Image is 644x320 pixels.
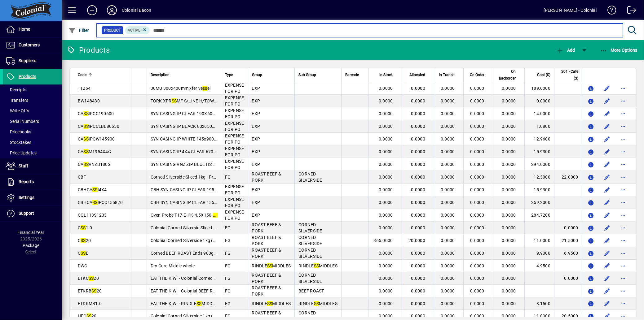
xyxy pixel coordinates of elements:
div: In Stock [372,71,399,78]
button: Edit [602,261,612,271]
div: Allocated [406,71,431,78]
div: Type [225,71,244,78]
span: Reports [19,179,34,184]
a: Transfers [3,95,62,106]
span: 0.0000 [502,225,516,230]
span: 0.0000 [441,98,455,103]
span: Settings [19,195,34,200]
td: 1.0800 [524,120,554,133]
button: More options [618,147,628,157]
span: 0.0000 [411,213,426,218]
span: S01 - Cafe ($) [558,68,578,82]
span: EXP [252,111,260,116]
button: More options [618,299,628,309]
span: Staff [19,163,28,168]
span: COL113S1233 [78,213,107,218]
span: 0.0000 [379,86,393,91]
a: Staff [3,158,62,174]
span: Pricebooks [6,129,31,134]
span: EXP [252,86,260,91]
span: 0.0000 [379,225,393,230]
span: Serial Numbers [6,119,39,124]
button: More options [618,236,628,245]
span: ROAST BEEF & PORK [252,171,281,183]
a: Price Updates [3,148,62,158]
td: 284.7200 [524,209,554,222]
span: EXPENSE FOR PO [225,159,244,170]
button: Edit [602,121,612,131]
div: On Order [467,71,490,78]
em: SS [81,225,86,230]
div: Sub Group [298,71,337,78]
td: 12.9600 [524,133,554,145]
span: Price Updates [6,150,37,155]
span: Dry Cure Middle whole [151,263,195,268]
a: Receipts [3,84,62,95]
span: 0.0000 [470,225,484,230]
span: 20.0000 [408,238,425,243]
span: EXP [252,162,260,167]
span: Home [19,27,30,32]
span: 0.0000 [502,124,516,129]
span: Filter [68,28,89,33]
span: 0.0000 [502,149,516,154]
button: Edit [602,210,612,220]
button: More options [618,83,628,93]
td: 0.0000 [524,95,554,107]
span: Cost ($) [537,71,550,78]
td: 11.0000 [524,234,554,247]
span: 0.0000 [502,111,516,116]
button: Edit [602,83,612,93]
span: 0.0000 [441,238,455,243]
span: 0.0000 [411,200,426,205]
span: 0.0000 [441,276,455,281]
button: Filter [67,25,91,36]
span: 11264 [78,86,90,91]
span: Sub Group [298,71,316,78]
a: Knowledge Base [603,1,616,21]
span: 0.0000 [379,288,393,293]
button: More options [618,210,628,220]
span: Active [128,28,140,32]
span: C 20 [78,238,91,243]
span: CA VNZB180S [78,162,110,167]
span: 0.0000 [411,263,426,268]
button: More options [618,172,628,182]
span: EXPENSE FOR PO [225,184,244,195]
em: SS [92,200,98,205]
span: RINDLE MIDDLES [252,263,291,268]
span: 0.0000 [441,251,455,256]
span: BW148430 [78,98,100,103]
span: CORNED SILVERSIDE [298,222,322,233]
span: 0.0000 [441,200,455,205]
span: ROAST BEEF & PORK [252,222,281,233]
span: Colonial Corned Silverside 1kg (20pk) [151,238,224,243]
span: 8.0000 [502,251,516,256]
span: 0.0000 [379,149,393,154]
span: ROAST BEEF & PORK [252,273,281,284]
span: EXPENSE FOR PO [225,83,244,94]
div: [PERSON_NAME] - Colonial [544,5,597,15]
span: C E [78,251,88,256]
em: SS [267,263,272,268]
span: 0.0000 [411,175,426,179]
button: Add [82,5,102,16]
div: On Backorder [497,68,522,82]
span: 0.0000 [411,162,426,167]
span: FG [225,251,231,256]
span: 0.0000 [441,162,455,167]
span: EXP [252,98,260,103]
div: Barcode [345,71,364,78]
span: Barcode [345,71,359,78]
span: CORNED SILVERSIDE [298,273,322,284]
span: FG [225,238,231,243]
span: EXPENSE FOR PO [225,210,244,221]
span: 0.0000 [441,213,455,218]
span: 0.0000 [502,136,516,141]
span: Group [252,71,262,78]
span: EAT THE KIWI - Colonial Corned BEEF ROAST 1KG [151,276,249,281]
button: Edit [602,172,612,182]
div: Colonial Bacon [122,5,151,15]
td: 15.9300 [524,184,554,196]
span: 0.0000 [470,162,484,167]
